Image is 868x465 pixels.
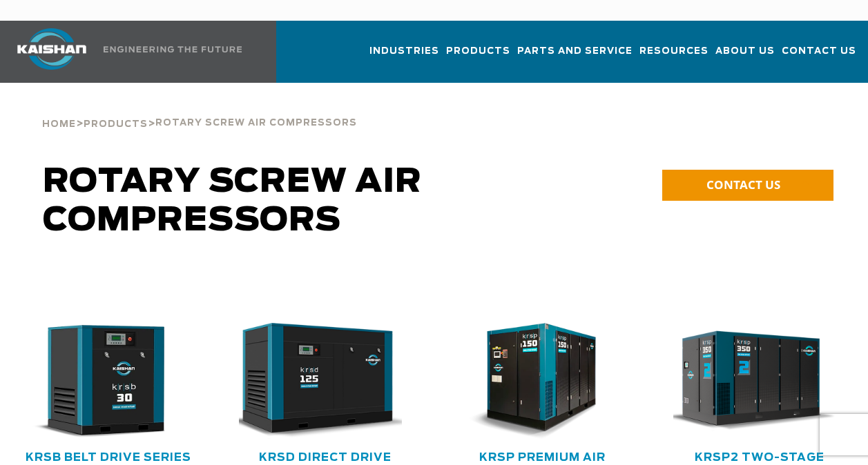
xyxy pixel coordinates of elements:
[84,120,148,129] span: Products
[706,177,780,192] span: CONTACT US
[456,323,629,439] div: krsp150
[715,33,775,80] a: About Us
[26,452,191,463] a: KRSB Belt Drive Series
[84,117,148,130] a: Products
[662,170,833,201] a: CONTACT US
[369,33,439,80] a: Industries
[22,323,195,439] div: krsb30
[42,83,357,135] div: > >
[12,323,185,439] img: krsb30
[369,43,439,59] span: Industries
[104,46,242,52] img: Engineering the future
[43,166,422,237] span: Rotary Screw Air Compressors
[446,43,510,59] span: Products
[639,43,708,59] span: Resources
[229,323,402,439] img: krsd125
[517,33,633,80] a: Parts and Service
[42,120,76,129] span: Home
[782,43,856,59] span: Contact Us
[517,43,633,59] span: Parts and Service
[673,323,846,439] div: krsp350
[446,323,619,439] img: krsp150
[782,33,856,80] a: Contact Us
[715,43,775,59] span: About Us
[639,33,708,80] a: Resources
[239,323,412,439] div: krsd125
[663,323,836,439] img: krsp350
[446,33,510,80] a: Products
[42,117,76,130] a: Home
[155,119,357,128] span: Rotary Screw Air Compressors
